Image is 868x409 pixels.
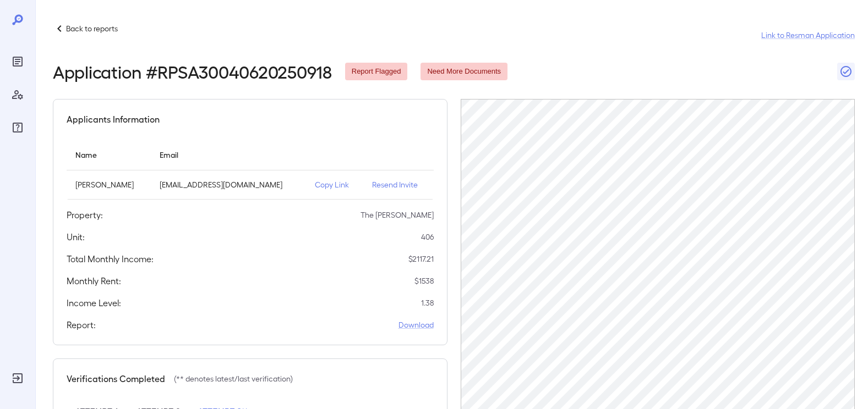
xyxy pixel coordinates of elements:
button: Close Report [837,63,855,80]
p: (** denotes latest/last verification) [174,373,293,384]
h2: Application # RPSA30040620250918 [53,62,332,81]
p: 406 [421,231,434,242]
h5: Income Level: [67,296,121,309]
p: 1.38 [421,297,434,308]
p: Copy Link [315,179,354,190]
h5: Unit: [67,230,85,244]
th: Email [151,139,306,170]
h5: Verifications Completed [67,372,165,385]
h5: Property: [67,208,103,222]
h5: Monthly Rent: [67,274,121,288]
p: $ 1538 [414,275,434,286]
p: $ 2117.21 [408,253,434,264]
h5: Total Monthly Income: [67,252,154,266]
p: [PERSON_NAME] [75,179,142,190]
h5: Report: [67,318,96,331]
p: Back to reports [66,23,118,34]
th: Name [67,139,151,170]
div: FAQ [9,119,26,136]
a: Link to Resman Application [761,30,855,41]
div: Log Out [9,369,26,387]
div: Reports [9,53,26,70]
span: Report Flagged [345,67,408,77]
div: Manage Users [9,86,26,103]
table: simple table [67,139,434,200]
h5: Applicants Information [67,113,160,126]
p: Resend Invite [372,179,424,190]
a: Download [398,319,434,330]
p: [EMAIL_ADDRESS][DOMAIN_NAME] [160,179,297,190]
span: Need More Documents [421,67,507,77]
p: The [PERSON_NAME] [361,209,434,220]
